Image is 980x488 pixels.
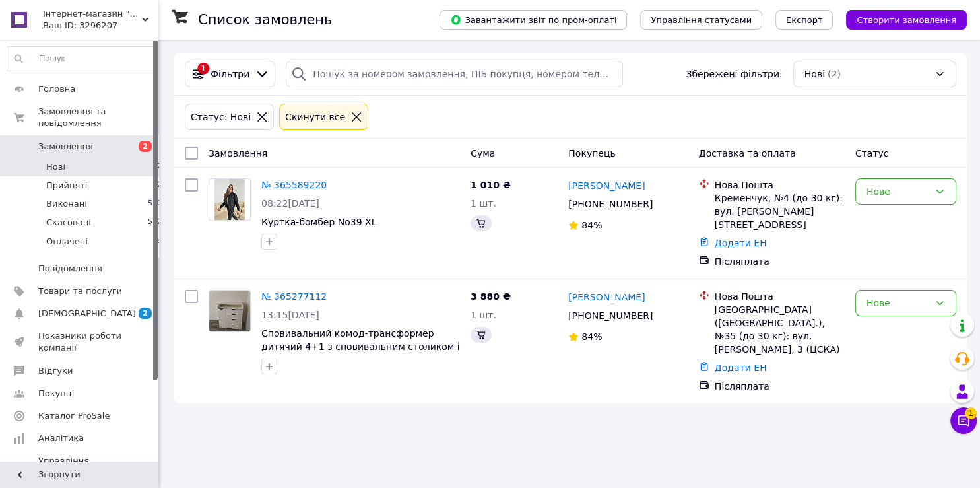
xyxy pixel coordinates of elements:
span: Показники роботи компанії [38,330,122,354]
a: № 365589220 [261,180,327,190]
span: Нові [46,161,65,173]
div: Післяплата [715,380,845,393]
a: [PERSON_NAME] [568,179,645,192]
span: Інтернет-магазин "Gladyss" [43,8,142,20]
h1: Список замовлень [198,12,332,28]
button: Чат з покупцем1 [950,407,977,434]
button: Створити замовлення [846,10,967,30]
span: 1 010 ₴ [471,180,511,190]
a: Фото товару [209,178,251,221]
span: 08:22[DATE] [261,198,319,209]
div: Нове [866,184,929,199]
span: Замовлення [38,141,93,153]
span: 510 [148,198,162,210]
img: Фото товару [214,179,245,220]
span: 2 [157,180,162,192]
div: Нова Пошта [715,290,845,303]
span: Управління статусами [651,15,752,25]
span: Покупці [38,388,74,400]
span: Доставка та оплата [699,148,796,158]
span: 1 шт. [471,310,496,320]
button: Експорт [775,10,833,30]
div: Cкинути все [282,110,348,124]
div: [PHONE_NUMBER] [566,306,655,325]
span: Аналітика [38,433,84,444]
div: [PHONE_NUMBER] [566,195,655,213]
a: Фото товару [209,290,251,332]
span: 84% [581,220,602,230]
button: Завантажити звіт по пром-оплаті [440,10,627,30]
a: Сповивальний комод-трансформер дитячий 4+1 з сповивальним столиком і 4 ящиками, ваніль, 900×430×9... [261,328,460,365]
a: Створити замовлення [833,14,967,24]
span: Управління сайтом [38,455,122,479]
div: Кременчук, №4 (до 30 кг): вул. [PERSON_NAME][STREET_ADDRESS] [715,192,845,231]
span: Покупець [568,148,615,158]
div: Нова Пошта [715,178,845,192]
span: 512 [148,217,162,228]
span: 3 880 ₴ [471,291,511,302]
span: 84% [581,331,602,342]
div: [GEOGRAPHIC_DATA] ([GEOGRAPHIC_DATA].), №35 (до 30 кг): вул. [PERSON_NAME], 3 (ЦСКА) [715,303,845,356]
span: Статус [855,148,889,158]
div: Нове [866,296,929,310]
a: Додати ЕН [715,238,767,248]
span: 2 [139,141,152,152]
span: Товари та послуги [38,285,122,297]
span: 1 шт. [471,198,496,209]
span: Повідомлення [38,263,102,275]
span: Оплачені [46,236,88,248]
span: Каталог ProSale [38,410,110,422]
span: 13:15[DATE] [261,310,319,320]
span: Cума [471,148,495,158]
span: Фільтри [211,67,249,81]
a: № 365277112 [261,291,327,302]
span: 1 [965,407,977,419]
div: Ваш ID: 3296207 [43,20,158,32]
a: Додати ЕН [715,363,767,373]
span: Збережені фільтри: [686,67,782,81]
span: Створити замовлення [857,15,956,25]
span: Замовлення [209,148,267,158]
span: Відгуки [38,365,73,377]
span: Замовлення та повідомлення [38,106,158,129]
div: Статус: Нові [188,110,253,124]
span: Завантажити звіт по пром-оплаті [450,14,616,26]
span: 2 [139,308,152,319]
span: 2 [157,161,162,173]
a: [PERSON_NAME] [568,291,645,304]
span: Виконані [46,198,87,210]
div: Післяплата [715,255,845,268]
span: [DEMOGRAPHIC_DATA] [38,308,136,320]
input: Пошук за номером замовлення, ПІБ покупця, номером телефону, Email, номером накладної [286,61,623,87]
span: Головна [38,83,75,95]
span: 8 [157,236,162,248]
span: Експорт [786,15,823,25]
input: Пошук [7,47,162,71]
button: Управління статусами [640,10,762,30]
span: Прийняті [46,180,87,192]
span: (2) [828,69,841,79]
span: Нові [804,67,825,81]
img: Фото товару [209,291,250,331]
span: Скасовані [46,217,91,228]
a: Куртка-бомбер No39 XL [261,217,376,227]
